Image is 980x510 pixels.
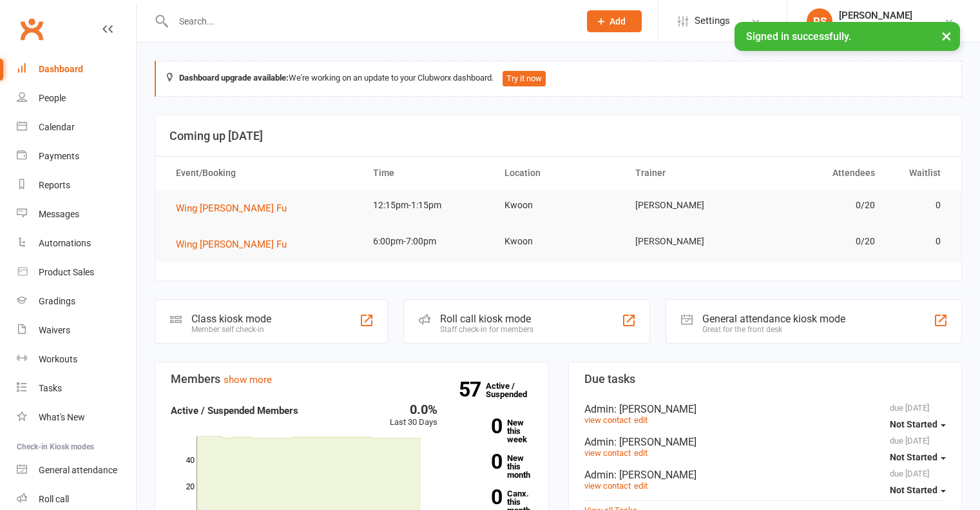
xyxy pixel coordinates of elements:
a: Product Sales [17,258,136,287]
div: Roll call [39,494,69,504]
span: Not Started [890,419,937,429]
th: Location [493,157,624,190]
span: Signed in successfully. [746,30,851,43]
a: 57Active / Suspended [486,372,543,408]
div: Admin [584,403,946,415]
h3: Coming up [DATE] [169,130,947,142]
div: What's New [39,412,85,422]
a: show more [224,374,272,386]
div: Product Sales [39,267,94,277]
a: view contact [584,415,631,425]
h3: Due tasks [584,373,946,386]
div: General attendance [39,465,117,475]
div: [PERSON_NAME] [839,10,912,21]
td: Kwoon [493,190,624,221]
a: Dashboard [17,55,136,84]
button: Wing [PERSON_NAME] Fu [176,237,296,252]
span: Not Started [890,452,937,462]
th: Waitlist [887,157,952,190]
td: 0/20 [755,190,887,221]
div: People [39,93,66,103]
td: 12:15pm-1:15pm [361,190,493,221]
td: [PERSON_NAME] [624,226,755,257]
button: × [935,22,958,50]
th: Attendees [755,157,887,190]
a: 0New this week [457,418,533,444]
strong: Dashboard upgrade available: [179,73,289,83]
td: 6:00pm-7:00pm [361,226,493,257]
input: Search... [169,12,570,30]
a: Payments [17,142,136,171]
a: Waivers [17,316,136,345]
td: Kwoon [493,226,624,257]
button: Try it now [503,71,546,86]
div: Automations [39,238,91,248]
div: Member self check-in [191,325,271,334]
div: Dashboard [39,64,83,74]
div: Reports [39,180,70,190]
button: Not Started [890,478,946,502]
a: Messages [17,200,136,229]
strong: Active / Suspended Members [171,405,298,417]
span: Wing [PERSON_NAME] Fu [176,239,287,250]
div: Roll call kiosk mode [440,313,533,325]
a: 0New this month [457,454,533,479]
a: edit [634,481,648,491]
strong: 0 [457,452,502,471]
a: Gradings [17,287,136,316]
td: 0 [887,226,952,257]
td: [PERSON_NAME] [624,190,755,221]
a: edit [634,415,648,425]
th: Event/Booking [164,157,361,190]
div: Admin [584,436,946,448]
span: : [PERSON_NAME] [614,403,697,415]
a: Workouts [17,345,136,374]
div: Gradings [39,296,75,306]
strong: 0 [457,417,502,436]
span: : [PERSON_NAME] [614,469,697,481]
span: Wing [PERSON_NAME] Fu [176,202,287,214]
a: People [17,84,136,113]
a: Calendar [17,113,136,142]
strong: 57 [459,380,486,399]
div: Messages [39,209,79,219]
div: Workouts [39,354,77,364]
div: Staff check-in for members [440,325,533,334]
div: Payments [39,151,79,161]
button: Not Started [890,413,946,436]
a: General attendance kiosk mode [17,456,136,485]
div: Waivers [39,325,70,335]
a: Reports [17,171,136,200]
div: Great for the front desk [702,325,845,334]
td: 0/20 [755,226,887,257]
span: : [PERSON_NAME] [614,436,697,448]
th: Time [361,157,493,190]
div: Admin [584,469,946,481]
button: Wing [PERSON_NAME] Fu [176,201,296,216]
a: edit [634,448,648,458]
a: Automations [17,229,136,258]
span: Not Started [890,485,937,495]
span: Settings [695,6,730,35]
a: What's New [17,403,136,432]
td: 0 [887,190,952,221]
a: Tasks [17,374,136,403]
div: RS [807,8,832,34]
div: Calendar [39,122,75,132]
a: view contact [584,481,631,491]
div: Class kiosk mode [191,313,271,325]
button: Add [587,10,642,32]
div: Last 30 Days [390,403,437,429]
div: Tasks [39,383,62,393]
div: 0.0% [390,403,437,416]
a: view contact [584,448,631,458]
div: General attendance kiosk mode [702,313,845,325]
div: We're working on an update to your Clubworx dashboard. [155,61,962,97]
h3: Members [171,373,533,386]
div: Red Boat Kung Fu [839,21,912,33]
th: Trainer [624,157,755,190]
span: Add [610,16,626,26]
button: Not Started [890,446,946,469]
strong: 0 [457,487,502,507]
a: Clubworx [15,13,48,45]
